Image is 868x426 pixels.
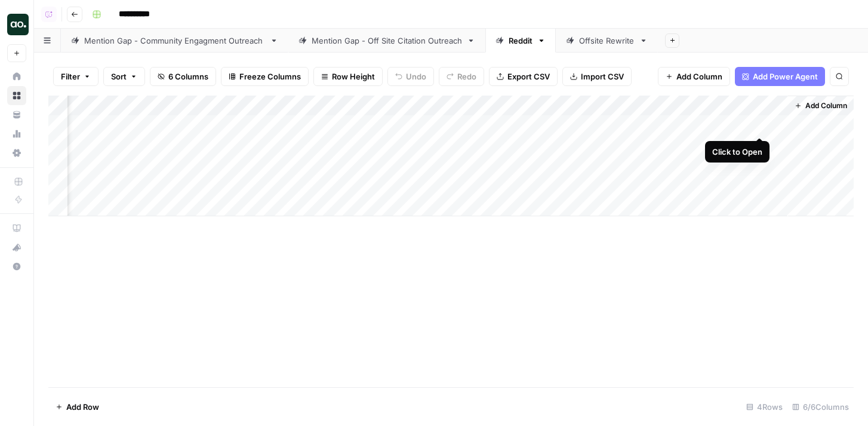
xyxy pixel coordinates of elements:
[7,124,26,143] a: Usage
[312,35,462,47] div: Mention Gap - Off Site Citation Outreach
[7,105,26,124] a: Your Data
[790,98,852,114] button: Add Column
[658,67,730,86] button: Add Column
[712,146,762,158] div: Click to Open
[61,71,80,82] span: Filter
[239,71,301,82] span: Freeze Columns
[61,29,288,53] a: Mention Gap - Community Engagment Outreach
[489,67,558,86] button: Export CSV
[507,71,550,82] span: Export CSV
[7,219,26,238] a: AirOps Academy
[562,67,632,86] button: Import CSV
[7,143,26,163] a: Settings
[7,238,26,257] button: What's new?
[332,71,375,82] span: Row Height
[7,86,26,105] a: Browse
[753,71,818,82] span: Add Power Agent
[103,67,145,86] button: Sort
[439,67,484,86] button: Redo
[288,29,485,53] a: Mention Gap - Off Site Citation Outreach
[485,29,556,53] a: Reddit
[150,67,216,86] button: 6 Columns
[7,257,26,276] button: Help + Support
[111,71,127,82] span: Sort
[676,71,722,82] span: Add Column
[8,238,26,256] div: What's new?
[406,71,426,82] span: Undo
[7,67,26,86] a: Home
[581,71,624,82] span: Import CSV
[509,35,533,47] div: Reddit
[7,10,26,39] button: Workspace: Dillon Test
[66,401,99,413] span: Add Row
[556,29,658,53] a: Offsite Rewrite
[787,397,854,416] div: 6/6 Columns
[48,397,106,416] button: Add Row
[168,71,208,82] span: 6 Columns
[805,100,847,111] span: Add Column
[313,67,383,86] button: Row Height
[457,71,476,82] span: Redo
[387,67,434,86] button: Undo
[7,14,29,35] img: Dillon Test Logo
[53,67,99,86] button: Filter
[221,67,309,86] button: Freeze Columns
[741,397,787,416] div: 4 Rows
[579,35,635,47] div: Offsite Rewrite
[84,35,265,47] div: Mention Gap - Community Engagment Outreach
[735,67,825,86] button: Add Power Agent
